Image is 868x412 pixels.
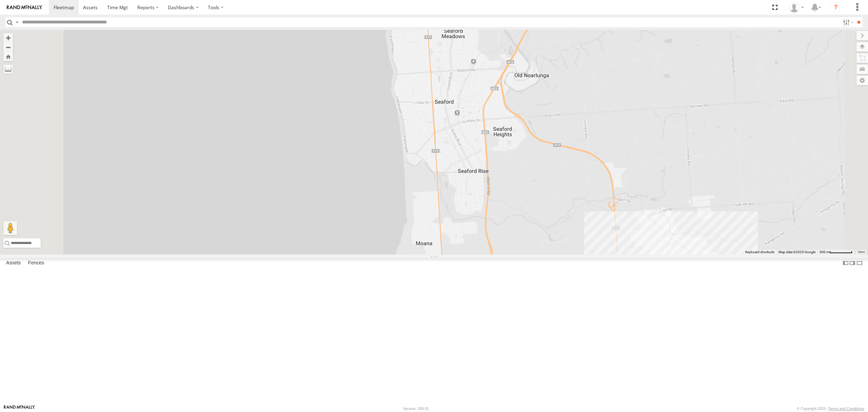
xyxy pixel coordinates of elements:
button: Map Scale: 500 m per 64 pixels [817,250,854,255]
button: Zoom Home [3,52,13,61]
button: Drag Pegman onto the map to open Street View [3,221,17,235]
div: © Copyright 2025 - [797,407,864,411]
i: ? [830,2,841,13]
span: Map data ©2025 Google [778,250,815,254]
a: Terms (opens in new tab) [858,251,865,254]
div: Peter Lu [787,2,806,13]
label: Search Filter Options [840,17,855,27]
label: Search Query [14,17,20,27]
div: Version: 308.01 [403,407,429,411]
label: Map Settings [856,76,868,85]
button: Zoom out [3,42,13,52]
a: Visit our Website [4,405,35,412]
label: Measure [3,64,13,74]
img: rand-logo.svg [7,5,42,10]
span: 500 m [820,250,829,254]
label: Hide Summary Table [856,258,863,268]
label: Dock Summary Table to the Right [849,258,856,268]
label: Fences [25,258,47,268]
a: Terms and Conditions [828,407,864,411]
button: Keyboard shortcuts [745,250,774,255]
button: Zoom in [3,33,13,42]
label: Assets [3,258,24,268]
label: Dock Summary Table to the Left [842,258,849,268]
